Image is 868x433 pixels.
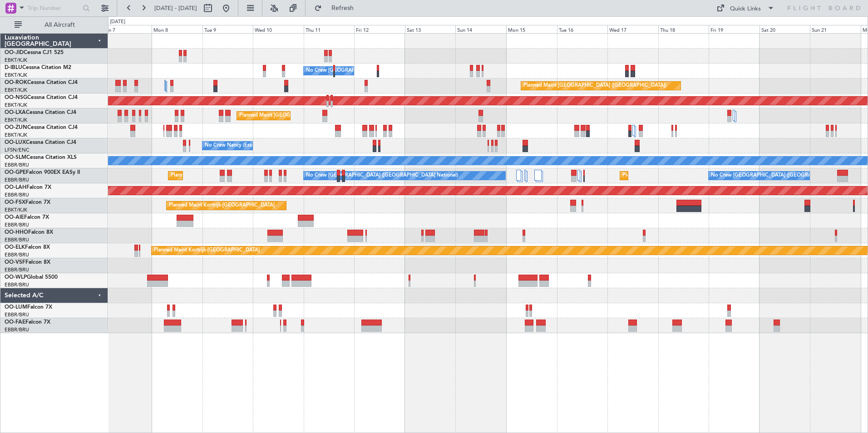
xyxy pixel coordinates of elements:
[5,281,29,288] a: EBBR/BRU
[405,25,456,33] div: Sat 13
[5,266,29,273] a: EBBR/BRU
[202,25,253,33] div: Tue 9
[101,25,152,33] div: Sun 7
[5,305,52,310] a: OO-LUMFalcon 7X
[5,215,24,220] span: OO-AIE
[24,22,96,28] span: All Aircraft
[607,25,658,33] div: Wed 17
[5,95,78,100] a: OO-NSGCessna Citation CJ4
[304,25,355,33] div: Thu 11
[152,25,202,33] div: Mon 8
[5,87,27,93] a: EBKT/KJK
[5,50,24,55] span: OO-JID
[5,207,27,213] a: EBKT/KJK
[5,260,25,265] span: OO-VSF
[205,139,259,153] div: No Crew Nancy (Essey)
[709,25,759,33] div: Fri 19
[5,320,50,325] a: OO-FAEFalcon 7X
[154,244,260,257] div: Planned Maint Kortrijk-[GEOGRAPHIC_DATA]
[5,230,53,235] a: OO-HHOFalcon 8X
[759,25,810,33] div: Sat 20
[5,245,50,250] a: OO-ELKFalcon 8X
[5,140,76,145] a: OO-LUXCessna Citation CJ4
[5,177,29,183] a: EBBR/BRU
[5,125,78,130] a: OO-ZUNCessna Citation CJ4
[5,185,26,190] span: OO-LAH
[455,25,506,33] div: Sun 14
[5,305,27,310] span: OO-LUM
[5,140,26,145] span: OO-LUX
[5,251,29,258] a: EBBR/BRU
[5,162,29,168] a: EBBR/BRU
[5,245,25,250] span: OO-ELK
[171,169,335,182] div: Planned Maint [GEOGRAPHIC_DATA] ([GEOGRAPHIC_DATA] National)
[5,80,27,85] span: OO-ROK
[28,1,80,15] input: Trip Number
[169,199,275,212] div: Planned Maint Kortrijk-[GEOGRAPHIC_DATA]
[810,25,861,33] div: Sun 21
[154,4,197,12] span: [DATE] - [DATE]
[5,275,58,280] a: OO-WLPGlobal 5500
[5,230,28,235] span: OO-HHO
[310,1,365,15] button: Refresh
[5,147,30,153] a: LFSN/ENC
[523,79,666,93] div: Planned Maint [GEOGRAPHIC_DATA] ([GEOGRAPHIC_DATA])
[10,18,99,32] button: All Aircraft
[658,25,709,33] div: Thu 18
[5,170,80,175] a: OO-GPEFalcon 900EX EASy II
[711,169,863,182] div: No Crew [GEOGRAPHIC_DATA] ([GEOGRAPHIC_DATA] National)
[324,5,362,11] span: Refresh
[306,169,458,182] div: No Crew [GEOGRAPHIC_DATA] ([GEOGRAPHIC_DATA] National)
[5,311,29,318] a: EBBR/BRU
[5,155,26,160] span: OO-SLM
[557,25,608,33] div: Tue 16
[5,236,29,243] a: EBBR/BRU
[730,5,761,14] div: Quick Links
[5,80,78,85] a: OO-ROKCessna Citation CJ4
[239,109,404,123] div: Planned Maint [GEOGRAPHIC_DATA] ([GEOGRAPHIC_DATA] National)
[5,155,77,160] a: OO-SLMCessna Citation XLS
[5,102,27,108] a: EBKT/KJK
[712,1,779,15] button: Quick Links
[5,215,49,220] a: OO-AIEFalcon 7X
[5,200,25,205] span: OO-FSX
[5,65,71,70] a: D-IBLUCessna Citation M2
[506,25,557,33] div: Mon 15
[5,326,29,333] a: EBBR/BRU
[5,117,27,123] a: EBKT/KJK
[5,57,27,64] a: EBKT/KJK
[5,95,27,100] span: OO-NSG
[354,25,405,33] div: Fri 12
[110,18,125,26] div: [DATE]
[5,221,29,228] a: EBBR/BRU
[5,192,29,198] a: EBBR/BRU
[306,64,458,78] div: No Crew [GEOGRAPHIC_DATA] ([GEOGRAPHIC_DATA] National)
[5,132,27,138] a: EBKT/KJK
[5,125,27,130] span: OO-ZUN
[5,320,25,325] span: OO-FAE
[622,169,787,182] div: Planned Maint [GEOGRAPHIC_DATA] ([GEOGRAPHIC_DATA] National)
[5,260,50,265] a: OO-VSFFalcon 8X
[5,50,64,55] a: OO-JIDCessna CJ1 525
[5,110,26,115] span: OO-LXA
[5,170,26,175] span: OO-GPE
[5,110,76,115] a: OO-LXACessna Citation CJ4
[5,185,51,190] a: OO-LAHFalcon 7X
[5,200,50,205] a: OO-FSXFalcon 7X
[253,25,304,33] div: Wed 10
[5,275,27,280] span: OO-WLP
[5,65,22,70] span: D-IBLU
[5,72,27,79] a: EBKT/KJK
